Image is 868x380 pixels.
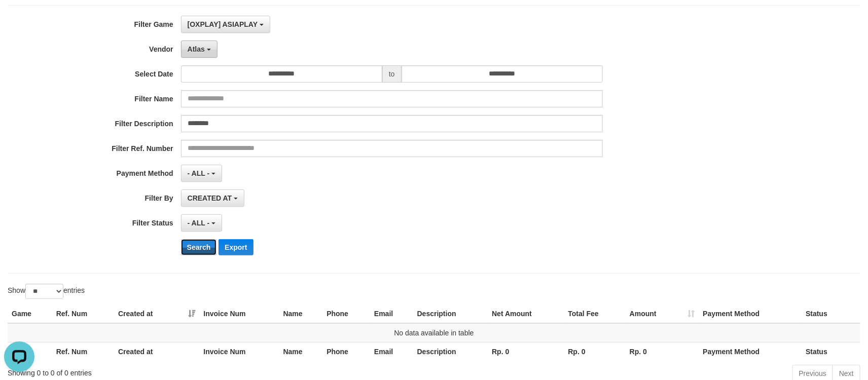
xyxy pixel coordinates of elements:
th: Rp. 0 [564,342,626,361]
label: Show entries [8,284,85,299]
th: Payment Method [699,342,802,361]
th: Game [8,305,52,323]
div: Showing 0 to 0 of 0 entries [8,364,354,378]
span: - ALL - [188,169,210,177]
th: Amount: activate to sort column ascending [626,305,699,323]
th: Rp. 0 [488,342,564,361]
button: - ALL - [181,214,222,232]
th: Phone [322,305,370,323]
th: Rp. 0 [626,342,699,361]
td: No data available in table [8,323,860,343]
th: Created at [114,342,199,361]
th: Invoice Num [199,342,279,361]
th: Status [802,305,860,323]
th: Created at: activate to sort column ascending [114,305,199,323]
th: Phone [322,342,370,361]
th: Invoice Num [199,305,279,323]
button: [OXPLAY] ASIAPLAY [181,16,270,33]
button: Open LiveChat chat widget [4,4,34,34]
th: Description [413,305,488,323]
button: Search [181,239,217,255]
th: Name [279,342,323,361]
button: Atlas [181,41,218,58]
span: - ALL - [188,219,210,227]
th: Email [370,342,413,361]
span: to [382,65,402,83]
select: Showentries [25,284,63,299]
th: Net Amount [488,305,564,323]
button: CREATED AT [181,189,245,207]
button: - ALL - [181,165,222,182]
span: Atlas [188,45,205,53]
button: Export [219,239,253,255]
th: Email [370,305,413,323]
th: Status [802,342,860,361]
th: Ref. Num [52,305,114,323]
th: Ref. Num [52,342,114,361]
th: Description [413,342,488,361]
th: Payment Method [699,305,802,323]
span: [OXPLAY] ASIAPLAY [188,20,258,28]
th: Name [279,305,323,323]
span: CREATED AT [188,194,232,202]
th: Total Fee [564,305,626,323]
